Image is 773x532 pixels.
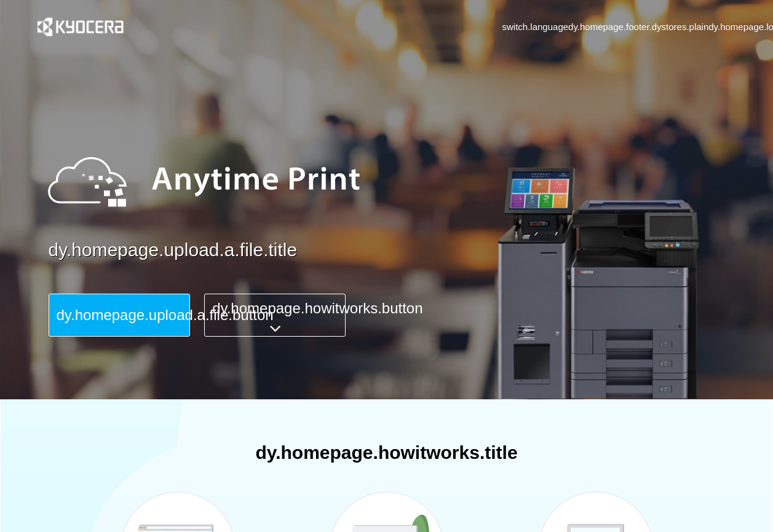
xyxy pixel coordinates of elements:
[49,294,190,337] button: dy.homepage.upload.a.file.button
[57,307,274,323] span: dy.homepage.upload.a.file.button
[204,294,346,337] button: dy.homepage.howitworks.button
[502,20,569,33] a: switch.language
[49,237,756,264] a: dy.homepage.upload.a.file.title
[568,20,708,33] a: dy.homepage.footer.dystores.plain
